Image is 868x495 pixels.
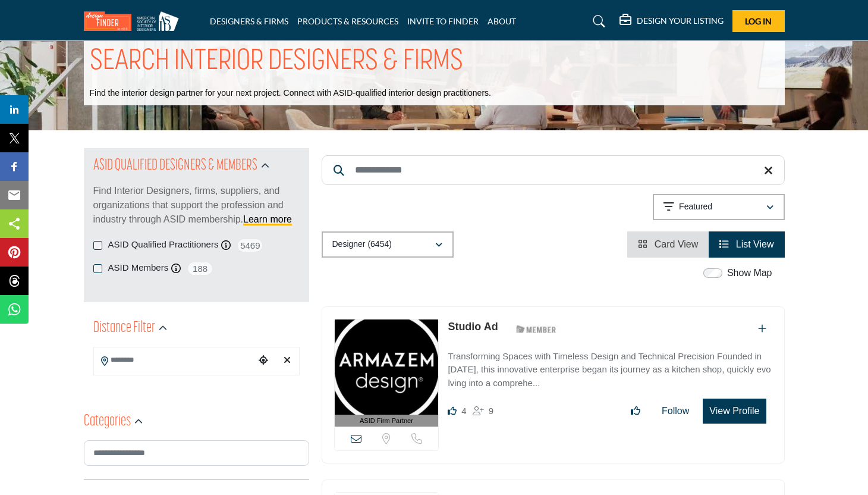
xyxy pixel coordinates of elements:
span: Log In [745,16,772,26]
li: List View [709,231,784,258]
img: ASID Members Badge Icon [510,322,563,337]
i: Likes [448,406,457,415]
img: Site Logo [84,11,185,31]
a: Studio Ad [448,321,498,333]
span: 5469 [237,238,263,253]
button: Designer (6454) [322,231,454,258]
a: Search [581,12,613,31]
input: ASID Qualified Practitioners checkbox [93,241,102,250]
label: ASID Members [108,261,169,275]
div: Followers [473,404,493,418]
p: Designer (6454) [332,239,392,250]
h2: ASID QUALIFIED DESIGNERS & MEMBERS [93,155,257,177]
a: ABOUT [488,16,516,26]
h1: SEARCH INTERIOR DESIGNERS & FIRMS [90,43,463,80]
h5: DESIGN YOUR LISTING [637,15,724,26]
h2: Categories [84,411,131,433]
span: 4 [461,406,466,416]
a: ASID Firm Partner [335,319,439,427]
button: Like listing [623,399,648,423]
a: View List [719,239,773,249]
button: Log In [732,10,785,32]
input: Search Category [84,440,309,466]
p: Transforming Spaces with Timeless Design and Technical Precision Founded in [DATE], this innovati... [448,350,772,390]
span: Card View [655,239,699,249]
div: DESIGN YOUR LISTING [619,14,724,29]
p: Find the interior design partner for your next project. Connect with ASID-qualified interior desi... [90,87,491,99]
p: Featured [679,201,712,213]
span: 9 [489,406,493,416]
div: Clear search location [278,348,296,374]
a: Learn more [243,214,292,224]
a: Transforming Spaces with Timeless Design and Technical Precision Founded in [DATE], this innovati... [448,343,772,390]
a: PRODUCTS & RESOURCES [297,16,398,26]
button: View Profile [703,399,766,424]
a: View Card [638,239,698,249]
a: INVITE TO FINDER [407,16,479,26]
label: ASID Qualified Practitioners [108,238,219,252]
input: Search Location [94,349,254,372]
button: Follow [654,399,697,423]
h2: Distance Filter [93,318,155,339]
li: Card View [627,231,709,258]
input: Search Keyword [322,155,785,185]
a: Add To List [758,324,766,334]
a: DESIGNERS & FIRMS [210,16,288,26]
span: 188 [187,261,213,276]
input: ASID Members checkbox [93,264,102,273]
span: ASID Firm Partner [360,416,413,426]
span: List View [736,239,774,249]
button: Featured [653,194,785,220]
img: Studio Ad [335,319,439,415]
p: Studio Ad [448,319,498,335]
label: Show Map [727,266,772,280]
p: Find Interior Designers, firms, suppliers, and organizations that support the profession and indu... [93,184,300,227]
div: Choose your current location [254,348,272,374]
